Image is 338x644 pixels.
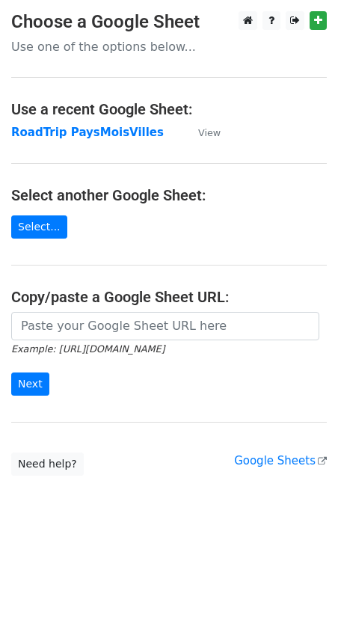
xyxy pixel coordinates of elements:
[198,127,221,138] small: View
[11,126,164,139] a: RoadTrip PaysMoisVilles
[183,126,221,139] a: View
[11,343,165,355] small: Example: [URL][DOMAIN_NAME]
[11,215,67,239] a: Select...
[234,454,327,467] a: Google Sheets
[11,186,327,204] h4: Select another Google Sheet:
[11,372,49,396] input: Next
[11,288,327,306] h4: Copy/paste a Google Sheet URL:
[11,11,327,33] h3: Choose a Google Sheet
[11,100,327,118] h4: Use a recent Google Sheet:
[11,39,327,55] p: Use one of the options below...
[11,453,84,476] a: Need help?
[11,312,319,340] input: Paste your Google Sheet URL here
